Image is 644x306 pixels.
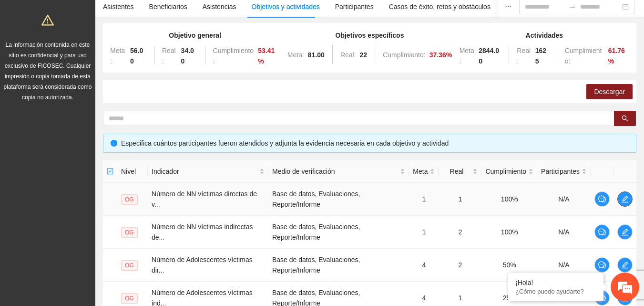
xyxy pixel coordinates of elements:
div: Objetivos y actividades [252,1,320,12]
div: Especifica cuántos participantes fueron atendidos y adjunta la evidencia necesaria en cada objeti... [121,138,629,148]
span: warning [41,14,54,26]
span: Número de NN víctimas directas de v... [152,190,257,208]
th: Meta [409,160,439,183]
button: edit [617,257,633,273]
td: Base de datos, Evaluaciones, Reporte/Informe [268,249,409,282]
td: 1 [409,183,439,216]
span: La información contenida en este sitio es confidencial y para uso exclusivo de FICOSEC. Cualquier... [4,42,92,101]
button: comment [594,257,610,273]
strong: 81.00 [308,51,325,59]
div: Minimizar ventana de chat en vivo [156,5,179,28]
strong: 53.41 % [258,47,275,65]
strong: 61.76 % [608,47,625,65]
span: to [569,3,576,11]
div: Casos de éxito, retos y obstáculos [389,1,491,12]
button: Descargar [586,84,633,99]
td: 4 [409,249,439,282]
strong: Objetivos específicos [336,32,404,39]
span: Cumplimiento: [213,47,254,65]
span: Meta: [110,47,125,65]
button: comment [594,224,610,240]
td: 50% [481,249,537,282]
span: Real: [162,47,176,65]
button: search [614,111,636,126]
span: Real: [517,47,531,65]
td: N/A [537,216,591,249]
th: Participantes [537,160,591,183]
span: search [622,115,628,123]
span: Real: [340,51,356,59]
div: Asistencias [203,1,236,12]
span: Número de Adolescentes víctimas dir... [152,256,253,274]
span: Número de NN víctimas indirectas de... [152,223,253,241]
strong: 37.36 % [429,51,452,59]
p: ¿Cómo puedo ayudarte? [515,288,596,295]
span: OG [121,227,138,238]
td: Base de datos, Evaluaciones, Reporte/Informe [268,216,409,249]
td: 100% [481,216,537,249]
th: Real [439,160,481,183]
span: swap-right [569,3,576,11]
span: Descargar [594,86,625,97]
div: Asistentes [103,1,134,12]
div: Chatee con nosotros ahora [50,49,160,61]
strong: 1625 [535,47,546,65]
button: comment [594,191,610,207]
td: Base de datos, Evaluaciones, Reporte/Informe [268,183,409,216]
th: Cumplimiento [481,160,537,183]
span: Meta: [287,51,304,59]
td: 1 [409,216,439,249]
span: Meta [413,166,428,177]
td: 1 [439,183,481,216]
strong: 2844.00 [479,47,499,65]
span: edit [618,228,632,236]
div: ¡Hola! [515,279,596,286]
th: Indicador [148,160,268,183]
span: Meta: [460,47,474,65]
strong: Actividades [526,32,563,39]
td: N/A [537,183,591,216]
div: Participantes [335,1,374,12]
th: Nivel [117,160,148,183]
span: Indicador [152,166,257,177]
button: edit [617,224,633,240]
span: check-square [107,168,113,175]
span: Medio de verificación [272,166,398,177]
th: Medio de verificación [268,160,409,183]
span: Cumplimiento: [383,51,425,59]
strong: 34.00 [181,47,194,65]
strong: 56.00 [130,47,143,65]
div: Beneficiarios [149,1,187,12]
strong: 22 [360,51,368,59]
td: N/A [537,249,591,282]
td: 100% [481,183,537,216]
span: edit [618,261,632,269]
td: 2 [439,216,481,249]
span: Estamos en línea. [55,99,132,196]
span: info-circle [111,140,117,147]
span: OG [121,293,138,304]
span: OG [121,194,138,205]
span: Real [442,166,470,177]
span: Participantes [541,166,580,177]
td: 2 [439,249,481,282]
strong: Objetivo general [169,32,221,39]
span: Cumplimiento [485,166,526,177]
textarea: Escriba su mensaje y pulse “Intro” [5,204,182,238]
span: OG [121,260,138,271]
span: ellipsis [505,3,511,10]
span: Cumplimiento: [565,47,602,65]
button: edit [617,191,633,207]
span: edit [618,195,632,203]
